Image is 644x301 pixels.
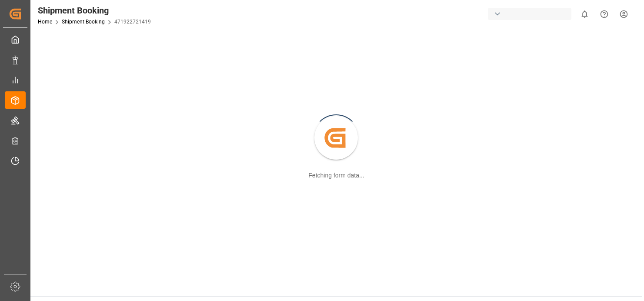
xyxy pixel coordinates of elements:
[308,171,364,180] div: Fetching form data...
[38,4,151,17] div: Shipment Booking
[575,4,594,24] button: show 0 new notifications
[594,4,614,24] button: Help Center
[62,19,105,25] a: Shipment Booking
[38,19,52,25] a: Home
